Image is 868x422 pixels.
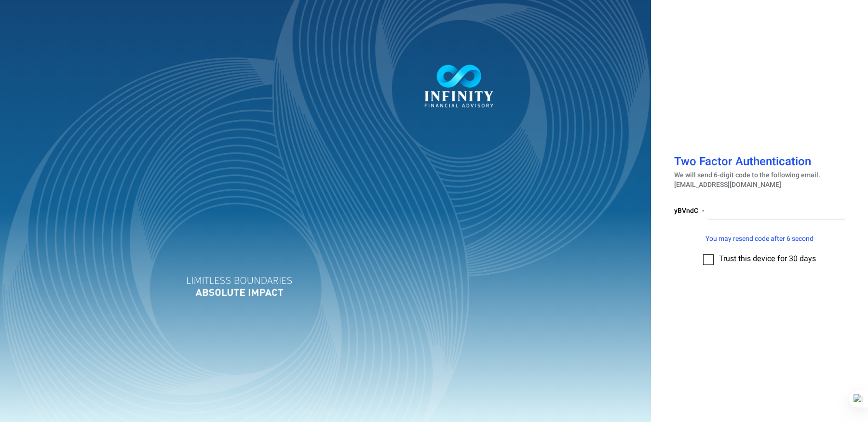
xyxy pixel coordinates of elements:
span: Trust this device for 30 days [719,253,816,264]
h1: Two Factor Authentication [674,156,845,171]
span: You may resend code after 6 second [705,234,814,244]
span: [EMAIL_ADDRESS][DOMAIN_NAME] [674,180,781,190]
span: We will send 6-digit code to the following email. [674,170,820,180]
span: - [702,206,705,216]
span: yBVndC [674,206,698,216]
